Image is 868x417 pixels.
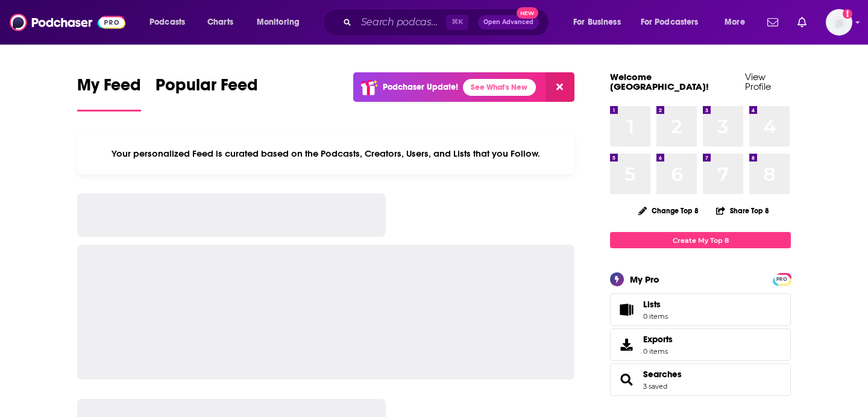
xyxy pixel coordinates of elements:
[149,14,185,31] span: Podcasts
[517,7,538,19] span: New
[643,334,673,345] span: Exports
[643,299,668,310] span: Lists
[631,203,706,218] button: Change Top 8
[610,232,791,248] a: Create My Top 8
[716,13,760,32] button: open menu
[775,274,789,283] a: PRO
[156,75,258,111] a: Popular Feed
[610,363,791,396] span: Searches
[207,14,233,31] span: Charts
[775,275,789,284] span: PRO
[483,19,533,25] span: Open Advanced
[463,79,536,96] a: See What's New
[633,13,716,32] button: open menu
[826,9,852,36] img: User Profile
[383,82,458,92] p: Podchaser Update!
[573,14,621,31] span: For Business
[826,9,852,36] button: Show profile menu
[641,14,699,31] span: For Podcasters
[763,12,783,33] a: Show notifications dropdown
[77,75,141,102] span: My Feed
[643,312,668,321] span: 0 items
[843,9,852,19] svg: Add a profile image
[478,15,539,30] button: Open AdvancedNew
[335,8,561,36] div: Search podcasts, credits, & more...
[248,13,315,32] button: open menu
[77,75,141,111] a: My Feed
[643,347,673,356] span: 0 items
[715,199,770,222] button: Share Top 8
[725,14,745,31] span: More
[141,13,201,32] button: open menu
[10,11,125,34] img: Podchaser - Follow, Share and Rate Podcasts
[614,371,638,388] a: Searches
[610,293,791,326] a: Lists
[77,133,574,174] div: Your personalized Feed is curated based on the Podcasts, Creators, Users, and Lists that you Follow.
[610,71,709,92] a: Welcome [GEOGRAPHIC_DATA]!
[643,382,667,390] a: 3 saved
[643,299,661,310] span: Lists
[630,274,659,285] div: My Pro
[156,75,258,102] span: Popular Feed
[446,14,468,30] span: ⌘ K
[610,328,791,361] a: Exports
[356,13,446,32] input: Search podcasts, credits, & more...
[745,71,771,92] a: View Profile
[614,336,638,353] span: Exports
[257,14,300,31] span: Monitoring
[793,12,811,33] a: Show notifications dropdown
[643,369,682,380] a: Searches
[826,9,852,36] span: Logged in as dkcsports
[200,13,241,32] a: Charts
[614,301,638,318] span: Lists
[565,13,636,32] button: open menu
